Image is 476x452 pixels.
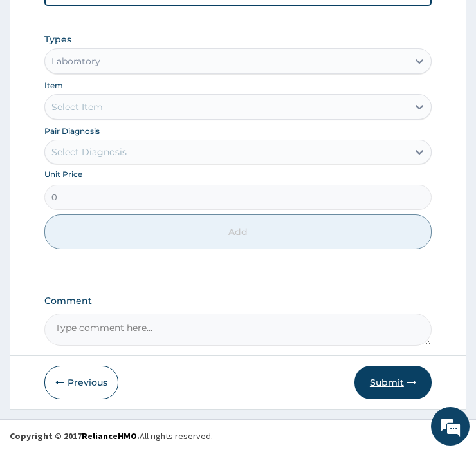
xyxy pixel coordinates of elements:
div: Select Item [51,100,103,113]
strong: Copyright © 2017 . [10,430,140,442]
button: Add [44,214,432,249]
div: Select Diagnosis [51,146,127,158]
div: Chat with us now [67,72,216,89]
img: d_794563401_company_1708531726252_794563401 [24,64,52,97]
div: Minimize live chat window [211,6,242,37]
button: Submit [354,366,432,399]
textarea: Type your message and hit 'Enter' [6,309,245,354]
label: Item [44,80,63,91]
span: We're online! [75,141,178,271]
a: RelianceHMO [82,430,137,442]
div: Laboratory [51,55,100,68]
label: Types [44,34,71,45]
label: Unit Price [44,169,82,180]
button: Previous [44,366,118,399]
label: Comment [44,296,432,306]
label: Pair Diagnosis [44,126,100,137]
